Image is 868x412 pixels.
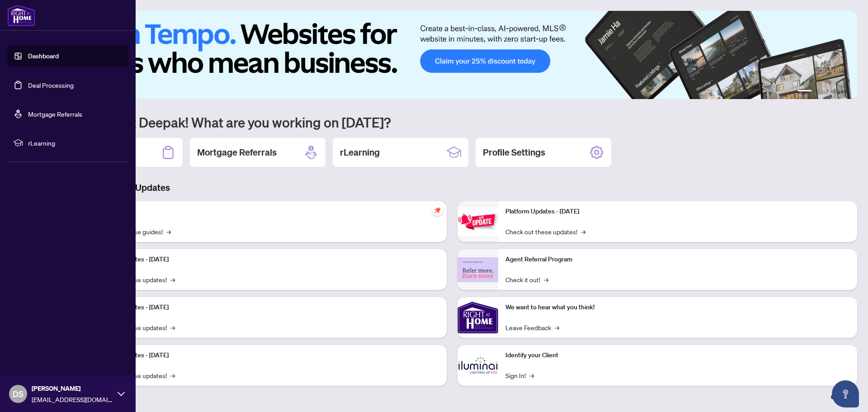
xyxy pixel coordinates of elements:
span: → [170,370,175,380]
a: Dashboard [28,52,59,60]
span: [PERSON_NAME] [32,384,113,393]
h1: Welcome back Deepak! What are you working on [DATE]? [47,114,857,131]
h2: Profile Settings [483,146,545,159]
span: → [581,227,585,237]
button: 3 [823,90,826,94]
img: Slide 0 [47,11,857,99]
button: 2 [816,90,819,94]
img: Platform Updates - June 23, 2025 [458,208,498,236]
p: Platform Updates - [DATE] [95,303,439,313]
a: Leave Feedback→ [505,322,559,332]
a: Check out these updates!→ [505,227,585,237]
p: We want to hear what you think! [505,303,850,313]
img: Identify your Client [458,345,498,386]
p: Identify your Client [505,350,850,360]
span: pushpin [432,205,443,216]
span: → [170,275,175,284]
p: Platform Updates - [DATE] [95,350,439,360]
img: We want to hear what you think! [458,297,498,338]
h2: rLearning [340,146,380,159]
h2: Mortgage Referrals [197,146,277,159]
span: → [555,322,559,332]
h3: Brokerage & Industry Updates [47,181,857,194]
span: DS [13,388,24,400]
a: Deal Processing [28,81,74,89]
button: Open asap [832,380,859,407]
span: → [166,227,171,237]
button: 4 [830,90,834,94]
span: → [544,275,548,284]
span: rLearning [28,138,122,148]
button: 5 [837,90,841,94]
button: 1 [797,90,812,94]
span: [EMAIL_ADDRESS][DOMAIN_NAME] [32,394,113,404]
p: Self-Help [95,207,439,217]
a: Sign In!→ [505,370,534,380]
p: Agent Referral Program [505,255,850,265]
p: Platform Updates - [DATE] [505,207,850,217]
a: Mortgage Referrals [28,110,82,118]
img: Agent Referral Program [458,257,498,282]
a: Check it out!→ [505,275,548,284]
span: → [170,322,175,332]
span: → [529,370,534,380]
img: logo [7,5,35,26]
p: Platform Updates - [DATE] [95,255,439,265]
button: 6 [844,90,848,94]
